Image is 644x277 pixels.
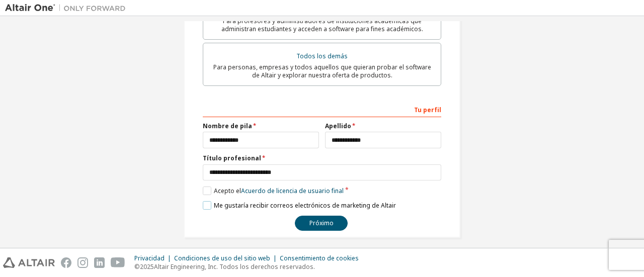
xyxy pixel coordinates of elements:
[221,17,423,33] font: Para profesores y administradores de instituciones académicas que administran estudiantes y acced...
[154,262,315,271] font: Altair Engineering, Inc. Todos los derechos reservados.
[77,257,88,268] img: instagram.svg
[203,122,252,130] font: Nombre de pila
[280,254,359,262] font: Consentimiento de cookies
[203,154,261,162] font: Título profesional
[134,254,165,262] font: Privacidad
[140,262,154,271] font: 2025
[174,254,270,262] font: Condiciones de uso del sitio web
[295,216,348,231] button: Próximo
[414,106,441,114] font: Tu perfil
[296,52,348,60] font: Todos los demás
[325,122,351,130] font: Apellido
[5,3,131,13] img: Altair Uno
[214,201,396,210] font: Me gustaría recibir correos electrónicos de marketing de Altair
[309,219,334,227] font: Próximo
[213,63,431,79] font: Para personas, empresas y todos aquellos que quieran probar el software de Altair y explorar nues...
[111,257,125,268] img: youtube.svg
[214,187,241,195] font: Acepto el
[134,262,140,271] font: ©
[61,257,71,268] img: facebook.svg
[94,257,105,268] img: linkedin.svg
[241,187,344,195] font: Acuerdo de licencia de usuario final
[3,257,55,268] img: altair_logo.svg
